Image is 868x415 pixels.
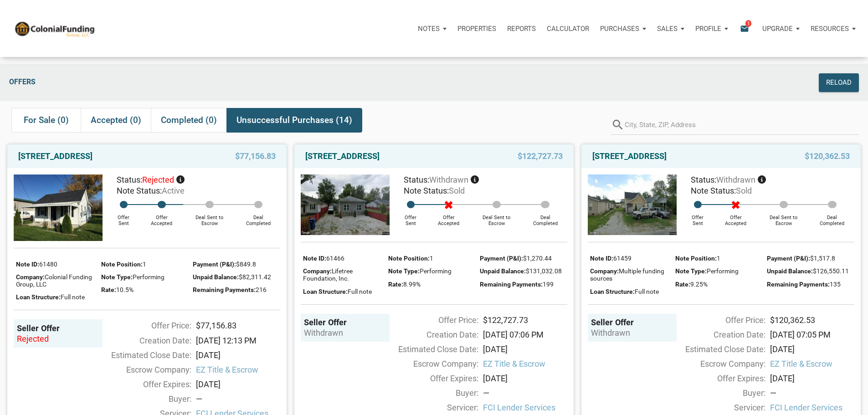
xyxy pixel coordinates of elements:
img: NoteUnlimited [14,20,95,37]
span: Note Position: [101,261,143,268]
div: Offer Price: [672,314,765,326]
button: Purchases [595,15,652,42]
span: 9.25% [690,281,708,288]
div: rejected [17,333,99,344]
span: Performing [420,267,452,275]
div: Deal Sent to Escrow [183,208,236,226]
div: Offer Sent [394,208,427,226]
button: Upgrade [757,15,805,42]
div: Buyer: [385,387,478,399]
button: Notes [412,15,452,42]
div: Offer Expires: [385,372,478,384]
span: Note ID: [303,255,326,262]
span: Unpaid Balance: [480,267,526,275]
span: 8.99% [403,281,421,288]
input: City, State, ZIP, Address [625,114,859,135]
span: Sold [449,186,465,195]
div: $77,156.83 [191,319,285,332]
div: withdrawn [591,328,673,338]
span: For Sale (0) [24,115,69,126]
div: $120,362.53 [765,314,859,326]
div: [DATE] [191,378,285,390]
div: Offer Expires: [98,378,191,390]
button: Sales [652,15,690,42]
span: $120,362.53 [805,151,850,162]
div: Estimated Close Date: [385,343,478,355]
div: Buyer: [672,387,765,399]
span: $122,727.73 [518,151,563,162]
span: 1 [143,261,146,268]
p: Profile [695,25,721,33]
div: Deal Completed [236,208,280,226]
span: Full note [635,288,659,295]
a: [STREET_ADDRESS] [592,151,667,162]
span: $77,156.83 [235,151,276,162]
span: 1 [717,255,720,262]
span: Unsuccessful Purchases (14) [236,115,352,126]
span: Company: [303,267,332,275]
span: Note ID: [590,255,613,262]
span: Accepted (0) [91,115,141,126]
span: Status: [691,175,716,184]
div: Accepted (0) [81,108,151,133]
div: Deal Completed [523,208,567,226]
p: Purchases [600,25,639,33]
div: [DATE] [765,372,859,384]
span: Unpaid Balance: [193,273,239,281]
div: Offers [5,73,649,92]
div: [DATE] [765,343,859,355]
span: 216 [256,286,267,293]
div: [DATE] [478,372,572,384]
span: Status: [117,175,142,184]
span: 1 [745,20,751,27]
span: withdrawn [716,175,755,184]
span: Rate: [388,281,403,288]
span: $849.8 [236,261,256,268]
button: Reports [502,15,541,42]
button: Resources [805,15,861,42]
span: Sold [736,186,752,195]
div: Estimated Close Date: [672,343,765,355]
div: [DATE] [191,349,285,361]
div: Escrow Company: [672,358,765,370]
div: Completed (0) [151,108,226,133]
span: Rate: [675,281,690,288]
span: Active [162,186,185,195]
div: Seller Offer [591,317,673,328]
div: [DATE] 07:05 PM [765,328,859,341]
span: FCI Lender Services [483,401,567,414]
span: Note Status: [691,186,736,195]
span: Remaining Payments: [480,281,543,288]
p: Notes [418,25,440,33]
span: Colonial Funding Group, LLC [16,273,92,288]
span: Full note [348,288,372,295]
span: withdrawn [429,175,468,184]
div: Creation Date: [385,328,478,341]
div: — [483,387,567,399]
span: 61459 [613,255,632,262]
span: Company: [16,273,45,281]
a: Properties [452,15,502,42]
span: Loan Structure: [16,293,61,301]
div: — [196,393,280,405]
span: rejected [142,175,174,184]
div: Estimated Close Date: [98,349,191,361]
div: withdrawn [304,328,386,338]
button: Profile [690,15,734,42]
div: [DATE] 07:06 PM [478,328,572,341]
div: For Sale (0) [11,108,81,133]
span: FCI Lender Services [770,401,854,414]
span: $126,550.11 [813,267,849,275]
a: Calculator [541,15,595,42]
span: Completed (0) [161,115,217,126]
span: Remaining Payments: [193,286,256,293]
span: Note Position: [388,255,430,262]
i: email [739,23,750,34]
div: Offer Sent [681,208,714,226]
div: Offer Accepted [140,208,183,226]
div: $122,727.73 [478,314,572,326]
span: $1,517.8 [810,255,835,262]
span: $131,032.08 [526,267,562,275]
